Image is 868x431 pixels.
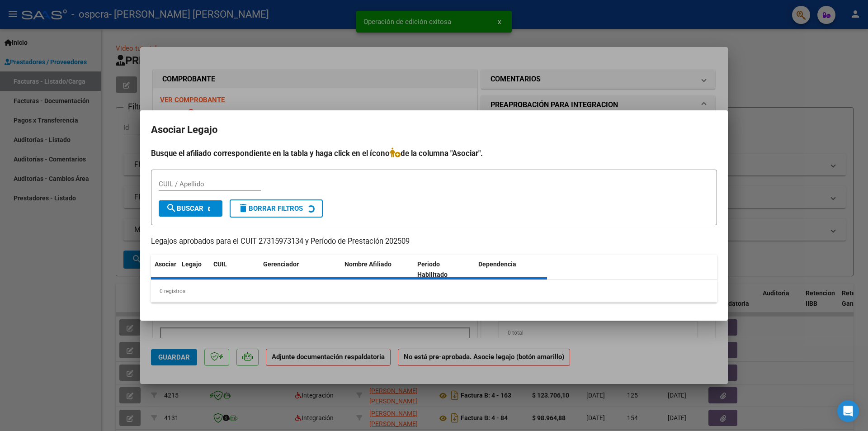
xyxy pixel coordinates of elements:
h4: Busque el afiliado correspondiente en la tabla y haga click en el ícono de la columna "Asociar". [151,147,717,159]
h2: Asociar Legajo [151,121,717,138]
span: Asociar [155,260,176,268]
span: Borrar Filtros [238,204,303,213]
span: Gerenciador [263,260,299,268]
datatable-header-cell: Nombre Afiliado [341,255,414,284]
mat-icon: search [166,203,177,213]
button: Borrar Filtros [230,199,323,218]
datatable-header-cell: Periodo Habilitado [414,255,475,284]
mat-icon: delete [238,203,249,213]
datatable-header-cell: Asociar [151,255,178,284]
datatable-header-cell: Gerenciador [259,255,341,284]
span: CUIL [213,260,227,268]
datatable-header-cell: Dependencia [475,255,547,284]
span: Legajo [182,260,202,268]
div: Open Intercom Messenger [837,400,859,422]
datatable-header-cell: CUIL [210,255,259,284]
span: Periodo Habilitado [417,260,448,278]
span: Dependencia [478,260,516,268]
p: Legajos aprobados para el CUIT 27315973134 y Período de Prestación 202509 [151,236,717,247]
div: 0 registros [151,280,717,303]
button: Buscar [159,200,222,217]
span: Nombre Afiliado [344,260,392,268]
datatable-header-cell: Legajo [178,255,210,284]
span: Buscar [166,204,203,213]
